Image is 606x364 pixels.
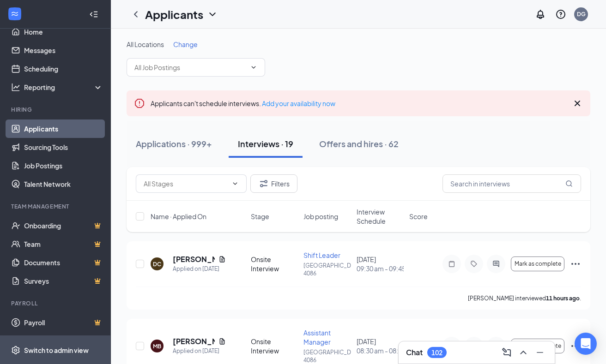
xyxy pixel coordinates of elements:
[24,41,103,60] a: Messages
[24,216,103,235] a: OnboardingCrown
[319,138,399,149] div: Offers and hires · 62
[231,180,239,187] svg: ChevronDown
[572,98,583,109] svg: Cross
[153,342,161,350] div: MB
[24,156,103,175] a: Job Postings
[134,62,246,72] input: All Job Postings
[250,174,297,193] button: Filter Filters
[546,295,580,302] b: 11 hours ago
[11,203,101,210] div: Team Management
[258,178,269,189] svg: Filter
[173,254,215,264] h5: [PERSON_NAME]
[511,339,564,353] button: Mark as complete
[357,264,404,273] span: 09:30 am - 09:45 am
[442,174,581,193] input: Search in interviews
[499,345,514,360] button: ComposeMessage
[303,348,351,364] p: [GEOGRAPHIC_DATA] 4086
[357,337,404,355] div: [DATE]
[262,99,335,107] a: Add your availability now
[468,294,581,302] p: [PERSON_NAME] interviewed .
[303,251,340,259] span: Shift Leader
[468,260,479,268] svg: Tag
[303,262,351,277] p: [GEOGRAPHIC_DATA] 4086
[127,40,164,48] span: All Locations
[575,333,597,355] div: Open Intercom Messenger
[173,336,215,346] h5: [PERSON_NAME]
[24,23,103,41] a: Home
[173,346,226,356] div: Applied on [DATE]
[515,261,561,267] span: Mark as complete
[24,272,103,290] a: SurveysCrown
[238,138,293,149] div: Interviews · 19
[555,9,566,20] svg: QuestionInfo
[153,260,161,268] div: DC
[11,83,20,92] svg: Analysis
[357,255,404,273] div: [DATE]
[251,337,298,355] div: Onsite Interview
[24,60,103,78] a: Scheduling
[511,257,564,271] button: Mark as complete
[357,207,404,226] span: Interview Schedule
[535,9,546,20] svg: Notifications
[565,180,573,187] svg: MagnifyingGlass
[24,119,103,138] a: Applicants
[24,83,103,92] div: Reporting
[534,347,545,358] svg: Minimize
[406,347,423,358] h3: Chat
[303,212,338,221] span: Job posting
[173,264,226,274] div: Applied on [DATE]
[24,346,89,355] div: Switch to admin view
[251,212,269,221] span: Stage
[533,345,547,360] button: Minimize
[145,6,203,22] h1: Applicants
[10,9,19,18] svg: WorkstreamLogo
[173,40,198,48] span: Change
[491,260,502,268] svg: ActiveChat
[11,299,101,307] div: Payroll
[24,138,103,156] a: Sourcing Tools
[151,212,206,221] span: Name · Applied On
[518,347,529,358] svg: ChevronUp
[24,253,103,272] a: DocumentsCrown
[151,99,335,107] span: Applicants can't schedule interviews.
[24,313,103,332] a: PayrollCrown
[24,175,103,193] a: Talent Network
[11,106,101,113] div: Hiring
[303,328,331,346] span: Assistant Manager
[251,255,298,273] div: Onsite Interview
[570,258,581,269] svg: Ellipses
[134,98,145,109] svg: Error
[89,10,98,19] svg: Collapse
[516,345,531,360] button: ChevronUp
[431,349,442,357] div: 102
[207,9,218,20] svg: ChevronDown
[136,138,212,149] div: Applications · 999+
[250,64,257,71] svg: ChevronDown
[577,10,586,18] div: DG
[501,347,512,358] svg: ComposeMessage
[24,235,103,253] a: TeamCrown
[218,256,226,263] svg: Document
[130,9,141,20] svg: ChevronLeft
[357,346,404,355] span: 08:30 am - 08:45 am
[570,340,581,352] svg: Ellipses
[11,346,20,355] svg: Settings
[446,260,457,268] svg: Note
[409,212,428,221] span: Score
[218,338,226,345] svg: Document
[144,179,228,189] input: All Stages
